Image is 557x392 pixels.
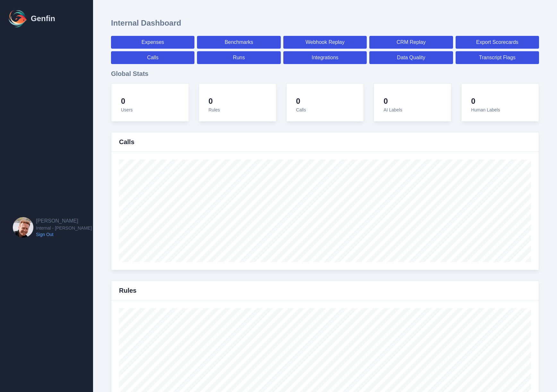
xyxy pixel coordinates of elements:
span: Rules [209,107,220,112]
h4: 0 [121,96,133,106]
h4: 0 [209,96,220,106]
h4: 0 [383,96,402,106]
span: Human Labels [471,107,500,112]
span: Users [121,107,133,112]
a: Export Scorecards [456,36,539,49]
h2: [PERSON_NAME] [36,217,92,225]
a: Sign Out [36,231,92,238]
h3: Calls [119,137,134,146]
a: Integrations [283,51,367,64]
h3: Global Stats [111,69,539,78]
span: Internal - [PERSON_NAME] [36,225,92,231]
a: CRM Replay [369,36,453,49]
a: Transcript Flags [456,51,539,64]
span: AI Labels [383,107,402,112]
h4: 0 [296,96,306,106]
img: Brian Dunagan [13,217,33,238]
h4: 0 [471,96,500,106]
a: Data Quality [369,51,453,64]
span: Calls [296,107,306,112]
img: Logo [8,8,28,29]
a: Runs [197,51,280,64]
a: Expenses [111,36,194,49]
h1: Internal Dashboard [111,18,181,28]
h3: Rules [119,286,136,295]
a: Benchmarks [197,36,280,49]
h1: Genfin [31,13,55,24]
a: Calls [111,51,194,64]
a: Webhook Replay [283,36,367,49]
